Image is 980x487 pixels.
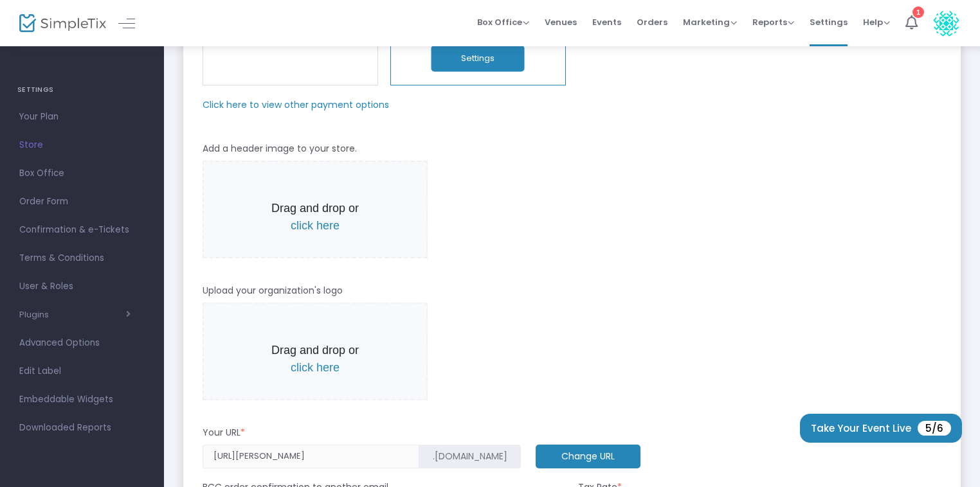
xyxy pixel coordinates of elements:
button: Take Your Event Live5/6 [800,414,962,443]
m-panel-subtitle: Your URL [203,426,245,439]
span: Box Office [19,165,145,182]
span: Embeddable Widgets [19,391,145,408]
span: Box Office [477,16,529,28]
span: Terms & Conditions [19,250,145,267]
span: Venues [545,6,577,39]
span: Settings [810,6,848,39]
span: Store [19,137,145,154]
span: click here [291,219,340,232]
span: click here [291,361,340,374]
span: Events [592,6,621,39]
span: Marketing [683,16,737,28]
div: 1 [912,6,924,18]
button: Settings [431,46,525,72]
span: Advanced Options [19,335,145,351]
p: Drag and drop or [262,342,368,376]
span: Confirmation & e-Tickets [19,222,145,238]
m-panel-subtitle: Upload your organization's logo [203,284,343,297]
span: Help [863,16,890,28]
span: Reports [752,16,794,28]
span: Order Form [19,193,145,210]
span: 5/6 [918,421,951,436]
p: Drag and drop or [262,200,368,235]
m-button: Change URL [536,445,640,468]
span: User & Roles [19,278,145,295]
h4: SETTINGS [17,77,147,103]
span: Orders [637,6,667,39]
span: Edit Label [19,363,145,380]
button: Plugins [19,310,131,320]
m-panel-subtitle: Click here to view other payment options [203,98,389,112]
span: Your Plan [19,109,145,125]
m-panel-subtitle: Add a header image to your store. [203,142,357,155]
span: Downloaded Reports [19,420,145,436]
span: .[DOMAIN_NAME] [433,450,507,463]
